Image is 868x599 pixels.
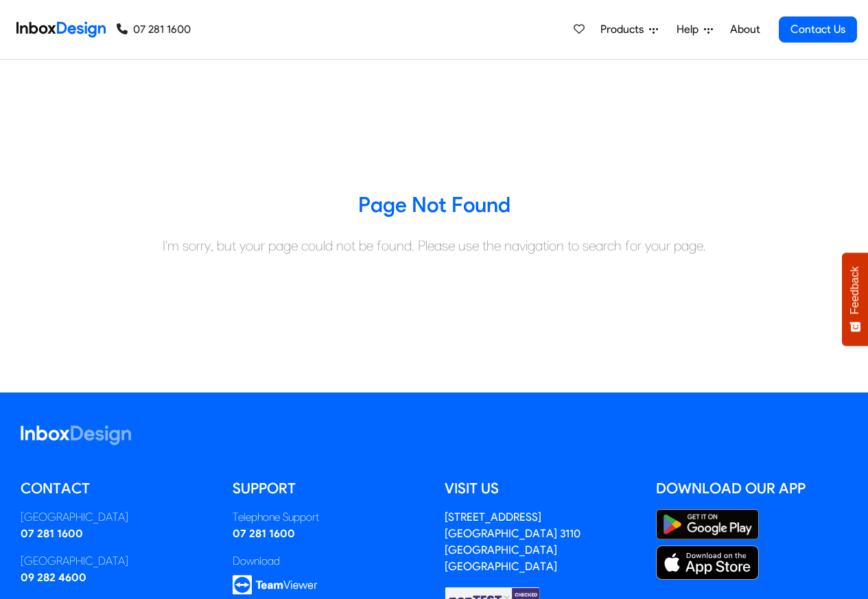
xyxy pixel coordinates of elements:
[233,553,424,569] div: Download
[726,16,764,43] a: About
[779,16,857,43] a: Contact Us
[849,266,861,314] span: Feedback
[445,510,580,573] address: [STREET_ADDRESS] [GEOGRAPHIC_DATA] 3110 [GEOGRAPHIC_DATA] [GEOGRAPHIC_DATA]
[445,478,636,499] h5: Visit us
[233,527,295,540] a: 07 281 1600
[21,425,131,445] img: logo_inboxdesign_white.svg
[656,478,847,499] h5: Download our App
[445,510,580,573] a: [STREET_ADDRESS][GEOGRAPHIC_DATA] 3110[GEOGRAPHIC_DATA][GEOGRAPHIC_DATA]
[21,571,86,584] a: 09 282 4600
[842,252,868,346] button: Feedback - Show survey
[21,553,212,569] div: [GEOGRAPHIC_DATA]
[671,16,718,43] a: Help
[233,478,424,499] h5: Support
[10,235,858,256] div: I'm sorry, but your page could not be found. Please use the navigation to search for your page.
[656,509,759,540] img: Google Play Store
[21,509,212,526] div: [GEOGRAPHIC_DATA]
[677,21,704,38] span: Help
[21,478,212,499] h5: Contact
[21,527,83,540] a: 07 281 1600
[600,21,649,38] span: Products
[10,191,858,219] h3: Page Not Found
[595,16,664,43] a: Products
[233,509,424,526] div: Telephone Support
[656,545,759,580] img: Apple App Store
[117,21,191,38] a: 07 281 1600
[233,575,318,595] img: logo_teamviewer.svg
